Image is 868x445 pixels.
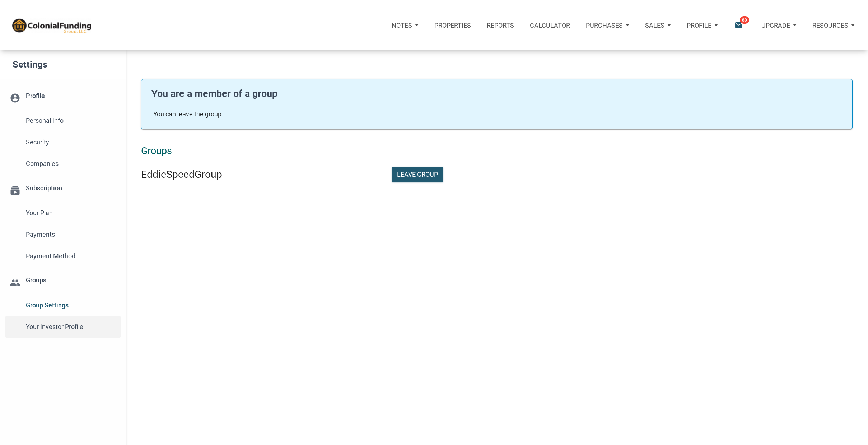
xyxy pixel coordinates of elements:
[26,207,116,219] span: Your plan
[384,12,426,38] button: Notes
[753,9,804,41] a: Upgrade
[141,144,172,158] h4: Groups
[392,167,443,182] button: Leave group
[5,316,121,338] a: Your Investor Profile
[26,114,116,127] span: Personal Info
[426,9,479,41] a: Properties
[726,9,753,41] button: email80
[812,22,848,29] p: Resources
[734,20,743,30] i: email
[645,22,664,29] p: Sales
[5,295,121,316] a: Group Settings
[26,250,116,263] span: Payment Method
[5,131,121,153] a: Security
[761,22,790,29] p: Upgrade
[26,157,116,170] span: Companies
[397,170,438,179] div: Leave group
[487,22,514,29] p: Reports
[26,299,116,312] span: Group Settings
[26,320,116,333] span: Your Investor Profile
[578,12,637,38] button: Purchases
[5,110,121,131] a: Personal Info
[530,22,570,29] p: Calculator
[5,224,121,245] a: Payments
[578,9,637,41] a: Purchases
[5,153,121,175] a: Companies
[804,9,863,41] a: Resources
[687,22,711,29] p: Profile
[5,202,121,224] a: Your plan
[586,22,623,29] p: Purchases
[13,56,126,74] h5: Settings
[153,108,844,121] li: You can leave the group
[753,12,804,38] button: Upgrade
[384,9,426,41] a: Notes
[392,22,412,29] p: Notes
[522,9,578,41] a: Calculator
[434,22,471,29] p: Properties
[679,12,726,38] button: Profile
[151,87,852,101] h4: You are a member of a group
[679,9,726,41] a: Profile
[637,12,679,38] button: Sales
[740,16,749,24] span: 80
[479,9,522,41] button: Reports
[11,17,92,34] img: NoteUnlimited
[26,136,116,149] span: Security
[26,228,116,241] span: Payments
[141,168,389,181] span: EddieSpeedGroup
[804,12,863,38] button: Resources
[637,9,679,41] a: Sales
[5,245,121,267] a: Payment Method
